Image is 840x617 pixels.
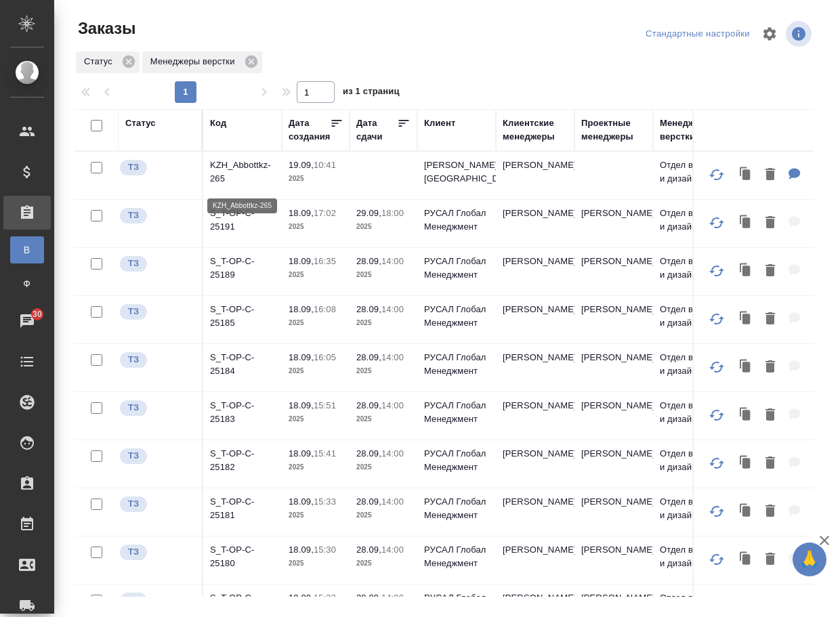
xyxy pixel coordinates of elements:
p: 2025 [356,557,411,570]
p: Отдел верстки и дизайна [660,158,725,186]
button: Удалить [759,402,782,429]
button: Клонировать [733,498,759,526]
button: Удалить [759,161,782,189]
p: 15:51 [314,400,336,410]
td: [PERSON_NAME] [496,296,574,343]
td: [PERSON_NAME] [496,200,574,247]
p: ТЗ [128,401,139,414]
p: 14:00 [381,352,404,362]
p: РУСАЛ Глобал Менеджмент [424,399,489,426]
p: 18.09, [289,400,314,410]
a: В [10,236,44,263]
div: Выставляет КМ при отправке заказа на расчет верстке (для тикета) или для уточнения сроков на прои... [119,303,195,321]
p: 28.09, [356,545,381,555]
td: [PERSON_NAME] [496,440,574,488]
p: РУСАЛ Глобал Менеджмент [424,447,489,474]
span: В [17,243,37,257]
td: [PERSON_NAME] [574,392,653,440]
td: [PERSON_NAME] [496,248,574,295]
p: 18.09, [289,352,314,362]
button: Клонировать [733,257,759,285]
p: 2025 [356,509,411,522]
p: 14:00 [381,496,404,507]
td: [PERSON_NAME] [496,488,574,536]
p: [PERSON_NAME] [GEOGRAPHIC_DATA] [424,158,489,186]
p: 2025 [356,220,411,234]
span: 30 [24,307,50,321]
p: 28.09, [356,593,381,603]
p: 28.09, [356,256,381,266]
p: 2025 [289,509,343,522]
p: 18.09, [289,256,314,266]
button: Обновить [700,447,733,480]
p: 2025 [356,412,411,426]
td: [PERSON_NAME] [496,536,574,584]
span: Ф [17,277,37,291]
div: Выставляет КМ при отправке заказа на расчет верстке (для тикета) или для уточнения сроков на прои... [119,207,195,225]
p: 2025 [289,461,343,474]
a: 30 [3,304,51,338]
button: Обновить [700,351,733,383]
p: 10:41 [314,160,336,170]
p: 18:00 [381,208,404,218]
div: Выставляет КМ при отправке заказа на расчет верстке (для тикета) или для уточнения сроков на прои... [119,399,195,417]
button: Удалить [759,546,782,574]
button: Удалить [759,305,782,333]
div: Дата сдачи [356,116,397,144]
p: Отдел верстки и дизайна [660,207,725,234]
p: 2025 [356,316,411,330]
button: Обновить [700,303,733,335]
div: Выставляет КМ при отправке заказа на расчет верстке (для тикета) или для уточнения сроков на прои... [119,158,195,177]
p: Отдел верстки и дизайна [660,399,725,426]
p: 28.09, [356,400,381,410]
div: Выставляет КМ при отправке заказа на расчет верстке (для тикета) или для уточнения сроков на прои... [119,591,195,610]
button: Удалить [759,498,782,526]
td: [PERSON_NAME] [574,296,653,343]
p: ТЗ [128,353,139,366]
p: 2025 [289,268,343,282]
button: Клонировать [733,402,759,429]
p: 18.09, [289,496,314,507]
p: Отдел верстки и дизайна [660,255,725,282]
button: Удалить [759,257,782,285]
button: Клонировать [733,209,759,237]
span: Посмотреть информацию [786,21,814,47]
button: Клонировать [733,161,759,189]
p: 15:30 [314,545,336,555]
td: [PERSON_NAME] [496,152,574,199]
div: Менеджеры верстки [660,116,725,144]
div: Код [210,116,226,130]
p: 28.09, [356,304,381,314]
td: [PERSON_NAME] [496,344,574,391]
p: ТЗ [128,305,139,318]
p: Отдел верстки и дизайна [660,495,725,522]
p: Отдел верстки и дизайна [660,447,725,474]
td: [PERSON_NAME] [574,344,653,391]
p: 28.09, [356,496,381,507]
p: 16:08 [314,304,336,314]
p: 14:00 [381,256,404,266]
p: Отдел верстки и дизайна [660,543,725,570]
button: Обновить [700,399,733,431]
div: Дата создания [289,116,330,144]
p: 15:23 [314,593,336,603]
p: S_T-OP-C-25191 [210,207,275,234]
p: 18.09, [289,304,314,314]
div: Статус [125,116,156,130]
span: из 1 страниц [343,83,400,103]
p: 18.09, [289,545,314,555]
p: 2025 [289,557,343,570]
p: 17:02 [314,208,336,218]
button: 🙏 [793,542,826,576]
p: Менеджеры верстки [150,55,240,68]
a: Ф [10,270,44,297]
p: 14:00 [381,448,404,459]
button: Обновить [700,495,733,528]
p: 2025 [356,364,411,378]
p: 14:00 [381,545,404,555]
span: Заказы [75,18,135,39]
p: 18.09, [289,448,314,459]
button: Клонировать [733,354,759,381]
div: split button [642,24,753,45]
p: 16:35 [314,256,336,266]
